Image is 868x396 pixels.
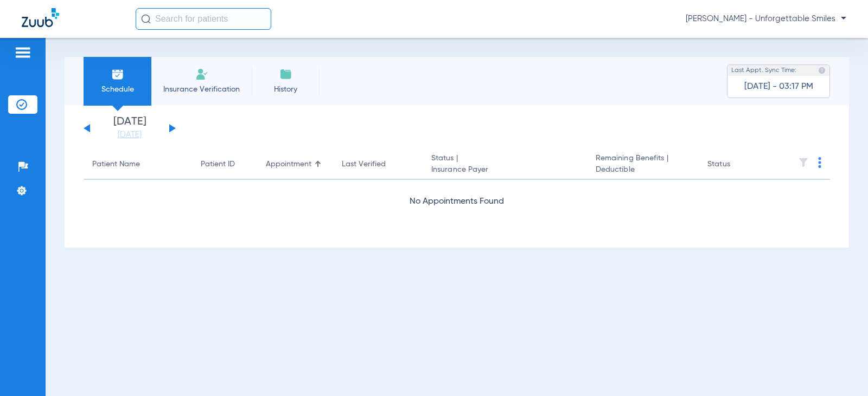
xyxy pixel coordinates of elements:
span: Insurance Payer [431,164,578,176]
th: Status | [423,150,587,180]
span: Last Appt. Sync Time: [731,65,796,76]
div: Last Verified [342,159,386,170]
div: Patient ID [201,159,248,170]
img: group-dot-blue.svg [818,157,821,168]
span: Schedule [92,84,143,95]
span: Insurance Verification [159,84,244,95]
img: filter.svg [798,157,809,168]
div: No Appointments Found [84,195,830,209]
img: Search Icon [141,14,151,24]
div: Appointment [266,159,324,170]
img: Zuub Logo [22,8,59,27]
img: Manual Insurance Verification [195,68,208,81]
div: Patient ID [201,159,235,170]
input: Search for patients [136,8,271,30]
span: History [260,84,311,95]
span: [PERSON_NAME] - Unforgettable Smiles [686,14,846,24]
div: Appointment [266,159,311,170]
th: Remaining Benefits | [587,150,699,180]
div: Patient Name [92,159,140,170]
div: Patient Name [92,159,183,170]
img: hamburger-icon [14,46,31,59]
span: [DATE] - 03:17 PM [744,81,813,92]
th: Status [699,150,772,180]
span: Deductible [596,164,690,176]
img: History [279,68,292,81]
a: [DATE] [97,129,162,140]
img: Schedule [111,68,124,81]
li: [DATE] [97,116,162,140]
img: last sync help info [818,67,826,74]
div: Last Verified [342,159,414,170]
